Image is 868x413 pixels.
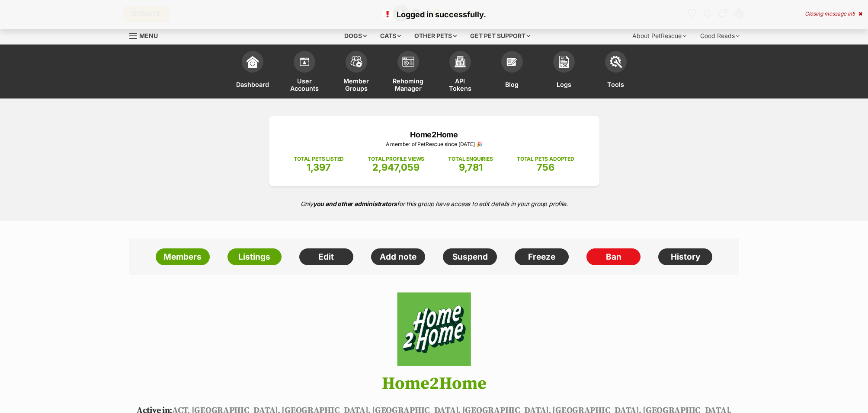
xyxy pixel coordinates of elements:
[486,47,538,98] a: Blog
[558,56,570,68] img: logs-icon-5bf4c29380941ae54b88474b1138927238aebebbc450bc62c8517511492d5a22.svg
[129,27,164,43] a: Menu
[282,140,586,148] p: A member of PetRescue since [DATE] 🎉
[374,27,407,44] div: Cats
[610,56,622,68] img: tools-icon-677f8b7d46040df57c17cb185196fc8e01b2b03676c49af7ba82c462532e62ee.svg
[506,56,518,68] img: blogs-icon-e71fceff818bbaa76155c998696f2ea9b8fc06abc828b24f45ee82a475c2fd99.svg
[590,47,642,98] a: Tools
[505,77,519,92] span: Blog
[298,56,311,68] img: members-icon-d6bcda0bfb97e5ba05b48644448dc2971f67d37433e5abca221da40c41542bd5.svg
[371,248,425,266] a: Add note
[247,56,259,68] img: dashboard-icon-eb2f2d2d3e046f16d808141f083e7271f6b2e854fb5c12c21221c1fb7104beca.svg
[330,47,382,98] a: Member Groups
[236,77,269,92] span: Dashboard
[626,27,692,44] div: About PetRescue
[368,155,424,163] p: TOTAL PROFILE VIEWS
[537,162,554,173] span: 756
[350,56,362,67] img: team-members-icon-5396bd8760b3fe7c0b43da4ab00e1e3bb1a5d9ba89233759b79545d2d3fc5d0d.svg
[282,129,586,140] p: Home2Home
[227,47,279,98] a: Dashboard
[384,292,483,366] img: Home2Home
[517,155,574,163] p: TOTAL PETS ADOPTED
[307,162,331,173] span: 1,397
[156,248,210,266] a: Members
[382,47,434,98] a: Rehoming Manager
[445,77,475,92] span: API Tokens
[408,27,463,44] div: Other pets
[607,77,624,92] span: Tools
[434,47,486,98] a: API Tokens
[313,200,397,207] strong: you and other administrators
[586,248,641,266] a: Ban
[116,374,752,393] h1: Home2Home
[557,77,571,92] span: Logs
[515,248,569,266] a: Freeze
[338,27,373,44] div: Dogs
[459,162,483,173] span: 9,781
[294,155,344,163] p: TOTAL PETS LISTED
[279,47,330,98] a: User Accounts
[658,248,712,266] a: History
[289,77,320,92] span: User Accounts
[341,77,372,92] span: Member Groups
[454,56,466,68] img: api-icon-849e3a9e6f871e3acf1f60245d25b4cd0aad652aa5f5372336901a6a67317bd8.svg
[139,32,158,39] span: Menu
[227,248,282,266] a: Listings
[464,27,536,44] div: Get pet support
[443,248,497,266] a: Suspend
[372,162,420,173] span: 2,947,059
[299,248,353,266] a: Edit
[448,155,493,163] p: TOTAL ENQUIRIES
[402,57,414,67] img: group-profile-icon-3fa3cf56718a62981997c0bc7e787c4b2cf8bcc04b72c1350f741eb67cf2f40e.svg
[393,77,423,92] span: Rehoming Manager
[538,47,590,98] a: Logs
[694,27,746,44] div: Good Reads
